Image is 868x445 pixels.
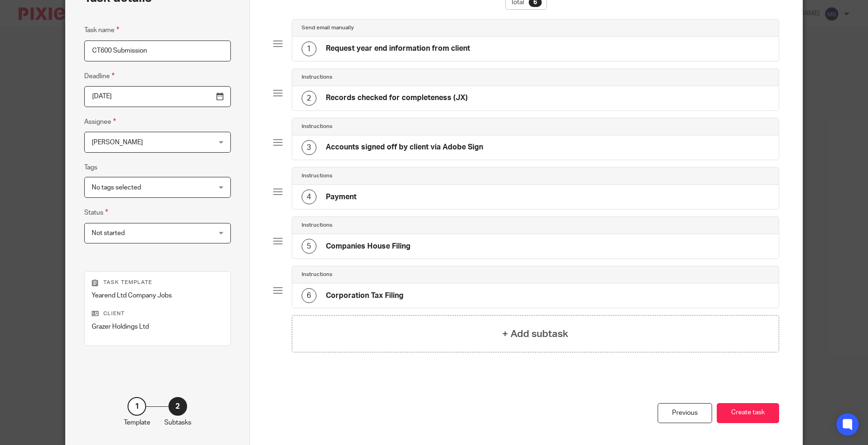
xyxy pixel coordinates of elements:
span: No tags selected [92,184,141,191]
div: 6 [302,288,316,303]
span: Not started [92,230,125,236]
h4: Payment [326,192,357,202]
h4: Companies House Filing [326,242,410,251]
div: Previous [658,403,712,423]
div: 1 [128,397,146,416]
div: 4 [302,189,316,204]
div: 5 [302,239,316,254]
h4: Send email manually [302,24,354,32]
p: Yearend Ltd Company Jobs [92,291,223,300]
div: 2 [302,91,316,106]
span: [PERSON_NAME] [92,139,143,146]
label: Tags [84,163,97,172]
p: Client [92,310,223,317]
div: 1 [302,41,316,56]
p: Task template [92,279,223,286]
h4: Instructions [302,222,332,229]
h4: Records checked for completeness (JX) [326,93,468,103]
h4: Instructions [302,172,332,180]
label: Task name [84,25,119,35]
p: Template [124,418,150,427]
button: Create task [717,403,779,423]
h4: Instructions [302,271,332,278]
p: Grazer Holdings Ltd [92,322,223,331]
p: Subtasks [164,418,191,427]
div: 3 [302,140,316,155]
h4: Instructions [302,123,332,130]
input: Pick a date [84,86,231,107]
input: Task name [84,40,231,61]
h4: Request year end information from client [326,44,470,54]
label: Status [84,207,108,218]
h4: Instructions [302,74,332,81]
label: Deadline [84,71,114,81]
h4: + Add subtask [502,327,568,341]
label: Assignee [84,116,116,127]
h4: Corporation Tax Filing [326,291,404,301]
h4: Accounts signed off by client via Adobe Sign [326,142,483,152]
div: 2 [168,397,187,416]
